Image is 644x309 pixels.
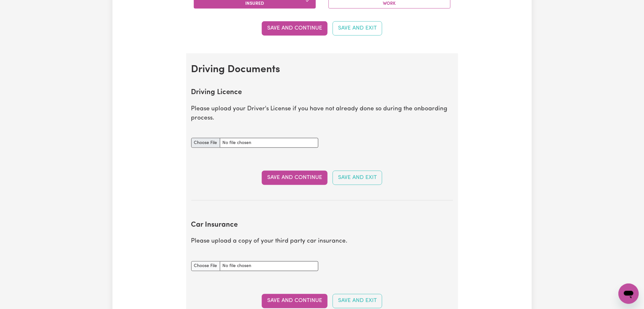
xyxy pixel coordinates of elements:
h2: Driving Licence [191,88,453,97]
h2: Driving Documents [191,64,453,76]
h2: Car Insurance [191,221,453,230]
p: Please upload your Driver's License if you have not already done so during the onboarding process. [191,105,453,123]
button: Save and Exit [333,171,382,185]
button: Save and Continue [262,21,328,35]
p: Please upload a copy of your third party car insurance. [191,237,453,246]
button: Save and Exit [333,21,382,35]
button: Save and Continue [262,294,328,308]
button: Save and Exit [333,294,382,308]
button: Save and Continue [262,171,328,185]
iframe: Button to launch messaging window [619,284,639,304]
